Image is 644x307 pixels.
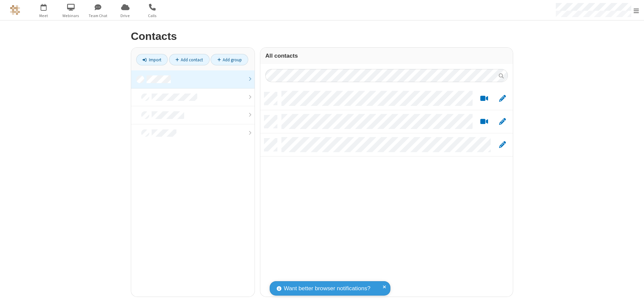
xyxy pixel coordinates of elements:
[478,118,491,126] button: Start a video meeting
[169,54,210,65] a: Add contact
[478,95,491,103] button: Start a video meeting
[284,284,370,293] span: Want better browser notifications?
[136,54,168,65] a: Import
[86,13,111,19] span: Team Chat
[10,5,20,15] img: QA Selenium DO NOT DELETE OR CHANGE
[140,13,165,19] span: Calls
[31,13,56,19] span: Meet
[58,13,84,19] span: Webinars
[113,13,138,19] span: Drive
[496,118,509,126] button: Edit
[260,87,513,297] div: grid
[496,95,509,103] button: Edit
[211,54,248,65] a: Add group
[131,30,513,42] h2: Contacts
[265,53,508,59] h3: All contacts
[496,141,509,149] button: Edit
